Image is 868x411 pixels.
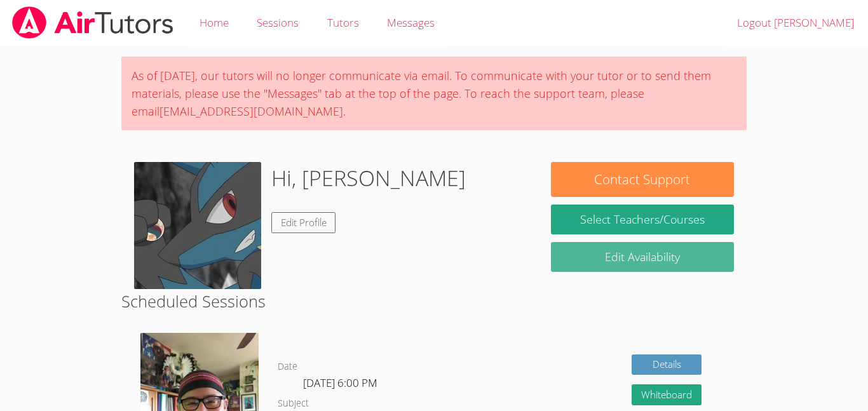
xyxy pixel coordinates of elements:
a: Select Teachers/Courses [551,205,734,234]
span: Messages [387,15,435,30]
a: Details [632,354,702,375]
button: Whiteboard [632,384,702,405]
img: airtutors_banner-c4298cdbf04f3fff15de1276eac7730deb9818008684d7c2e4769d2f7ddbe033.png [11,6,175,39]
h1: Hi, [PERSON_NAME] [271,162,466,194]
a: Edit Profile [271,212,336,233]
div: As of [DATE], our tutors will no longer communicate via email. To communicate with your tutor or ... [121,57,747,130]
button: Contact Support [551,162,734,197]
img: actor-ash-s-lucario-850204_large.jpg [134,162,261,289]
a: Edit Availability [551,242,734,272]
h2: Scheduled Sessions [121,289,747,313]
dt: Date [278,359,297,375]
span: [DATE] 6:00 PM [303,375,377,390]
